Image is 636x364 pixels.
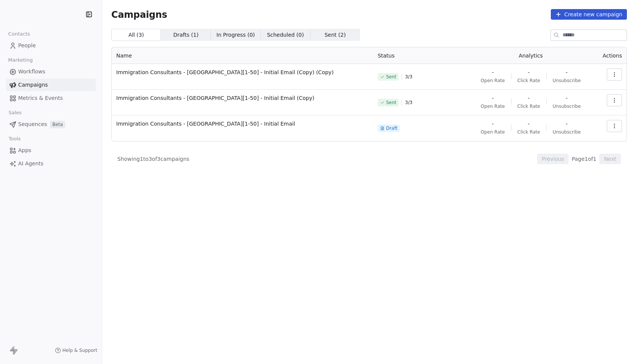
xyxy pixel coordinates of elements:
span: Metrics & Events [18,94,63,102]
a: Metrics & Events [6,92,96,104]
span: Sales [5,107,25,118]
span: 3 / 3 [405,100,412,106]
th: Actions [594,47,627,64]
span: Scheduled ( 0 ) [267,31,304,39]
span: Beta [50,121,65,128]
span: Showing 1 to 3 of 3 campaigns [117,155,189,163]
span: - [566,68,567,76]
span: Open Rate [481,78,505,84]
span: Immigration Consultants - [GEOGRAPHIC_DATA][1-50] - Initial Email (Copy) [116,94,369,102]
span: Immigration Consultants - [GEOGRAPHIC_DATA][1-50] - Initial Email [116,120,369,128]
span: People [18,42,36,50]
span: Marketing [5,54,36,66]
a: Help & Support [55,347,97,353]
span: - [566,120,567,128]
span: Sent [386,74,396,80]
button: Next [599,154,621,164]
span: Tools [5,133,24,145]
span: - [528,68,530,76]
button: Create new campaign [551,9,627,20]
a: AI Agents [6,157,96,170]
span: 3 / 3 [405,74,412,80]
a: People [6,39,96,52]
button: Previous [537,154,569,164]
span: - [492,120,494,128]
span: Unsubscribe [553,78,581,84]
span: - [566,94,567,102]
span: Open Rate [481,103,505,109]
span: Sent [386,100,396,106]
span: Immigration Consultants - [GEOGRAPHIC_DATA][1-50] - Initial Email (Copy) (Copy) [116,68,369,76]
span: Apps [18,146,31,154]
th: Name [112,47,373,64]
span: Campaigns [111,9,167,20]
span: Click Rate [518,78,540,84]
span: Contacts [5,28,33,40]
span: Campaigns [18,81,48,89]
span: - [528,120,530,128]
a: Workflows [6,65,96,78]
span: In Progress ( 0 ) [217,31,255,39]
th: Analytics [468,47,594,64]
span: Open Rate [481,129,505,135]
span: Help & Support [62,347,97,353]
span: AI Agents [18,160,44,168]
a: Campaigns [6,79,96,91]
span: Unsubscribe [553,103,581,109]
span: Sequences [18,120,47,128]
a: SequencesBeta [6,118,96,131]
span: Draft [386,125,397,131]
th: Status [373,47,468,64]
span: - [492,94,494,102]
span: Click Rate [518,103,540,109]
span: Drafts ( 1 ) [173,31,199,39]
span: Sent ( 2 ) [324,31,346,39]
span: Unsubscribe [553,129,581,135]
span: - [492,68,494,76]
span: Page 1 of 1 [572,155,596,163]
span: Click Rate [518,129,540,135]
span: - [528,94,530,102]
a: Apps [6,144,96,157]
span: Workflows [18,68,45,76]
